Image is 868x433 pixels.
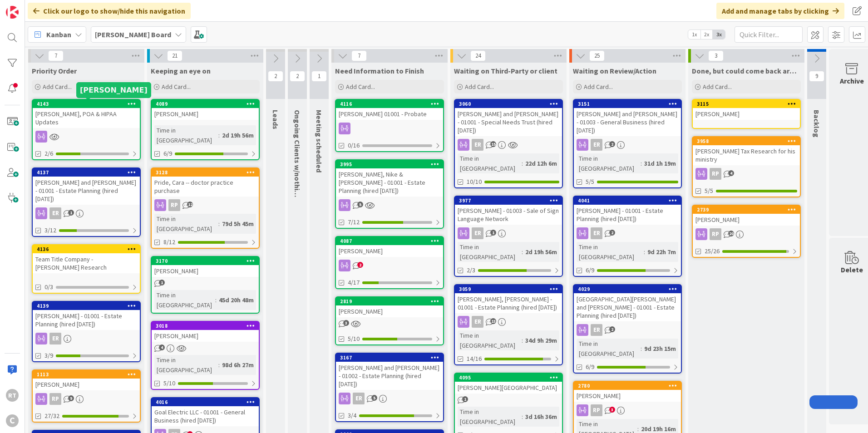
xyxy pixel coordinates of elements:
div: 4087[PERSON_NAME] [336,237,443,257]
span: Keeping an eye on [151,66,211,75]
span: 3/9 [44,351,53,360]
span: 1 [462,396,468,402]
span: 0/16 [348,141,360,150]
span: Ongoing Clients w/nothing ATM [293,110,302,214]
h5: [PERSON_NAME] [80,86,148,94]
div: 3151[PERSON_NAME] and [PERSON_NAME] - 01003 - General Business (hired [DATE]) [574,100,681,136]
div: 4116 [340,101,443,107]
div: 3060 [459,101,562,107]
div: ER [33,207,140,219]
div: 4089 [156,101,259,107]
div: ER [591,324,602,336]
div: Archive [840,75,864,86]
div: [PERSON_NAME] and [PERSON_NAME] - 01003 - General Business (hired [DATE]) [574,108,681,136]
span: 2 [357,262,363,268]
b: [PERSON_NAME] Board [95,30,171,39]
div: [PERSON_NAME] [152,108,259,120]
div: 3995 [336,160,443,168]
div: C [6,414,19,427]
span: 25 [589,50,605,61]
span: 1 [159,280,165,285]
a: 4136Team Title Company - [PERSON_NAME] Research0/3 [32,244,141,294]
span: Add Card... [465,83,494,91]
div: [PERSON_NAME], POA & HIPAA Updates [33,108,140,128]
div: RP [152,199,259,211]
div: [PERSON_NAME] [33,379,140,390]
div: 3018[PERSON_NAME] [152,322,259,342]
a: 3167[PERSON_NAME] and [PERSON_NAME] - 01002 - Estate Planning (hired [DATE])ER3/4 [335,353,444,422]
span: Need Information to Finish [335,66,424,75]
a: 2819[PERSON_NAME]5/10 [335,296,444,345]
span: 12 [187,202,193,207]
div: 3128Pride, Cara -- doctor practice purchase [152,168,259,197]
span: 14/16 [467,354,482,364]
div: 4143 [37,101,140,107]
span: : [522,412,523,422]
div: ER [49,333,61,344]
div: [PERSON_NAME] and [PERSON_NAME] - 01001 - Special Needs Trust (hired [DATE]) [455,108,562,136]
div: 4095 [459,374,562,381]
div: RP [693,228,800,240]
div: 3170[PERSON_NAME] [152,257,259,277]
span: 4 [728,170,734,176]
div: 4029[GEOGRAPHIC_DATA][PERSON_NAME] and [PERSON_NAME] - 01001 - Estate Planning (hired [DATE]) [574,285,681,321]
div: 4136Team Title Company - [PERSON_NAME] Research [33,245,140,273]
div: ER [472,227,483,239]
div: ER [336,393,443,404]
div: 4136 [37,246,140,252]
div: ER [591,227,602,239]
div: [PERSON_NAME] - 01001 - Estate Planning (hired [DATE]) [33,310,140,330]
span: 2 [609,230,615,236]
span: : [522,335,523,345]
span: 2 [609,141,615,147]
div: 4095 [455,374,562,382]
span: 3 [343,320,349,326]
div: [PERSON_NAME] Tax Research for his ministry [693,145,800,165]
div: Team Title Company - [PERSON_NAME] Research [33,253,140,273]
div: Time in [GEOGRAPHIC_DATA] [458,407,522,427]
div: Goal Electric LLC - 01001 - General Business (hired [DATE]) [152,406,259,426]
span: : [641,344,642,354]
span: 15 [490,141,496,147]
div: 4029 [574,285,681,293]
div: 2d 19h 56m [220,130,256,140]
div: RP [168,199,180,211]
div: ER [455,139,562,151]
span: 6/9 [586,362,594,372]
div: 3128 [152,168,259,177]
div: 3018 [156,323,259,329]
div: 2819 [336,297,443,305]
div: 2739 [697,207,800,213]
div: Time in [GEOGRAPHIC_DATA] [154,355,218,375]
a: 3060[PERSON_NAME] and [PERSON_NAME] - 01001 - Special Needs Trust (hired [DATE])ERTime in [GEOGRA... [454,99,563,188]
div: ER [574,227,681,239]
div: 4139 [33,302,140,310]
div: Time in [GEOGRAPHIC_DATA] [458,242,522,262]
div: Time in [GEOGRAPHIC_DATA] [458,153,522,173]
div: [PERSON_NAME] [336,245,443,257]
div: ER [455,316,562,328]
a: 4139[PERSON_NAME] - 01001 - Estate Planning (hired [DATE])ER3/9 [32,301,141,362]
div: 4116 [336,100,443,108]
div: 4137 [33,168,140,177]
div: 4041 [574,197,681,205]
a: 4089[PERSON_NAME]Time in [GEOGRAPHIC_DATA]:2d 19h 56m6/9 [151,99,260,160]
img: Visit kanbanzone.com [6,6,19,19]
div: ER [591,139,602,151]
div: 4087 [340,238,443,244]
span: 9 [68,395,74,401]
div: 2739[PERSON_NAME] [693,206,800,226]
input: Quick Filter... [735,26,803,43]
div: 3151 [574,100,681,108]
div: 2819[PERSON_NAME] [336,297,443,317]
a: 3958[PERSON_NAME] Tax Research for his ministryRP5/5 [692,136,801,197]
div: 3059[PERSON_NAME], [PERSON_NAME] - 01001 - Estate Planning (hired [DATE]) [455,285,562,313]
a: 3059[PERSON_NAME], [PERSON_NAME] - 01001 - Estate Planning (hired [DATE])ERTime in [GEOGRAPHIC_DA... [454,284,563,365]
div: RP [710,168,721,180]
div: 2780 [578,383,681,389]
span: 2/6 [44,149,53,158]
div: 9d 23h 15m [642,344,678,354]
div: 79d 5h 45m [220,219,256,229]
span: Backlog [812,110,821,138]
div: 31d 1h 19m [642,158,678,168]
